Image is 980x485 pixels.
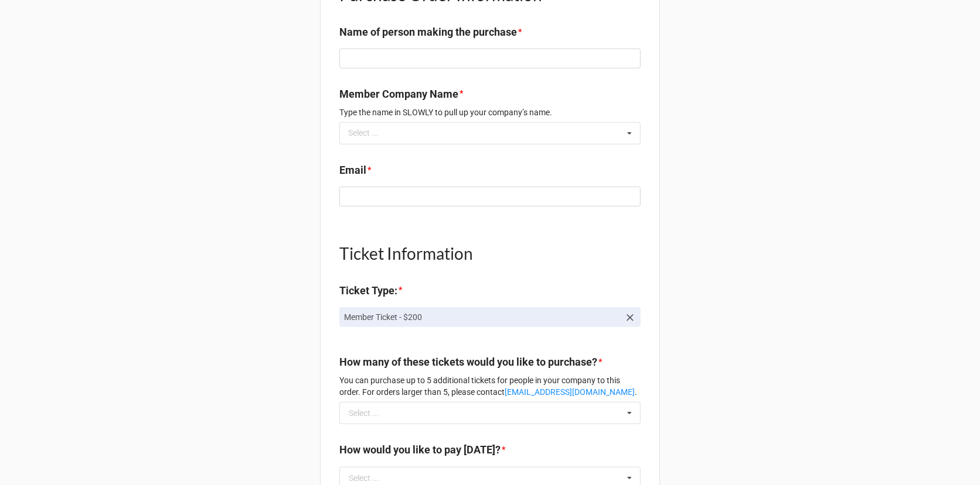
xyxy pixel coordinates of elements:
[339,86,458,102] label: Member Company Name
[339,283,397,299] label: Ticket Type:
[339,354,597,370] label: How many of these tickets would you like to purchase?
[505,387,635,397] a: [EMAIL_ADDRESS][DOMAIN_NAME]
[339,24,517,40] label: Name of person making the purchase
[339,162,366,178] label: Email
[339,374,641,398] p: You can purchase up to 5 additional tickets for people in your company to this order. For orders ...
[339,442,501,458] label: How would you like to pay [DATE]?
[345,126,396,140] div: Select ...
[349,409,379,417] div: Select ...
[349,474,379,482] div: Select ...
[339,106,641,118] p: Type the name in SLOWLY to pull up your company’s name.
[339,243,641,264] h1: Ticket Information
[344,311,620,323] p: Member Ticket - $200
